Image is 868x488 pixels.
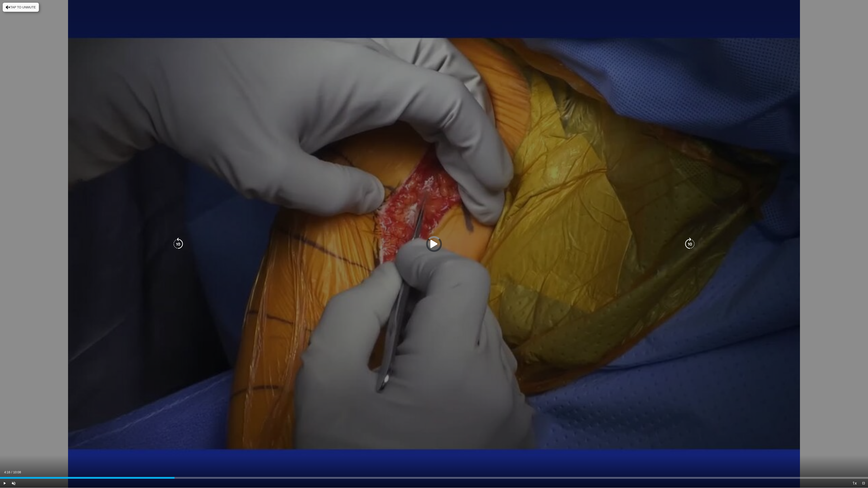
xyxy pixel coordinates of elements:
button: Unmute [9,479,18,488]
button: Playback Rate [850,479,859,488]
span: 4:16 [4,470,10,474]
span: 10:08 [13,470,21,474]
button: Exit Fullscreen [859,479,868,488]
button: Tap to unmute [3,3,39,12]
span: / [11,470,12,474]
